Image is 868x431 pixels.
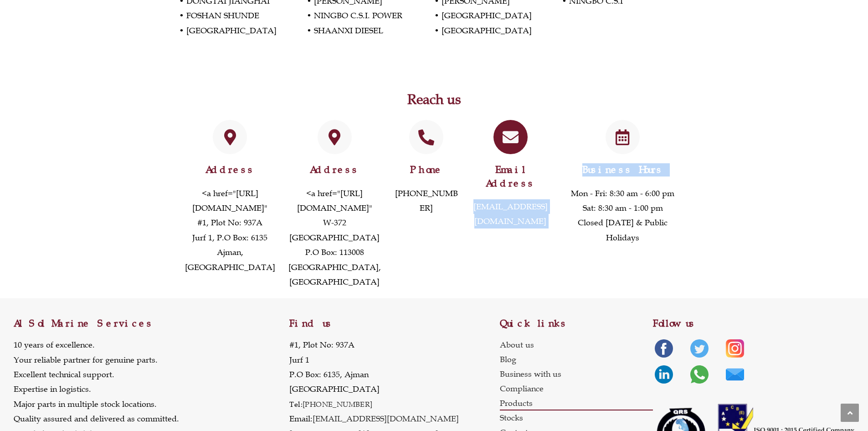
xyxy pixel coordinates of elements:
[486,164,535,189] a: Email Address
[500,319,653,328] h2: Quick links
[841,404,859,422] a: Scroll to the top of the page
[582,164,663,176] span: Business Hours
[500,367,653,381] a: Business with us
[500,396,653,410] a: Products
[500,410,653,425] a: Stocks
[213,120,247,154] a: Address
[318,120,352,154] a: Address
[205,164,255,176] a: Address
[473,202,548,226] a: [EMAIL_ADDRESS][DOMAIN_NAME]
[310,164,359,176] a: Address
[289,319,499,328] h2: Find us
[179,93,689,106] h2: Reach us
[286,186,384,290] p: <a href="[URL][DOMAIN_NAME]" W-372 [GEOGRAPHIC_DATA] P.O Box: 113008 [GEOGRAPHIC_DATA], [GEOGRAPH...
[409,120,443,154] a: Phone
[410,164,443,176] a: Phone
[14,319,289,328] h2: Al Sol Marine Services
[500,338,653,352] a: About us
[313,414,459,424] a: [EMAIL_ADDRESS][DOMAIN_NAME]
[653,319,854,328] h2: Follow us
[289,400,303,409] span: Tel:
[561,186,684,245] p: Mon - Fri: 8:30 am - 6:00 pm Sat: 8:30 am - 1:00 pm Closed [DATE] & Public Holidays
[500,381,653,396] a: Compliance
[395,188,458,213] a: [PHONE_NUMBER]
[303,400,373,409] a: [PHONE_NUMBER]
[184,186,277,275] p: <a href="[URL][DOMAIN_NAME]" #1, Plot No: 937A Jurf 1, P.O Box: 6135 Ajman, [GEOGRAPHIC_DATA]
[500,352,653,367] a: Blog
[493,120,528,154] a: Email Address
